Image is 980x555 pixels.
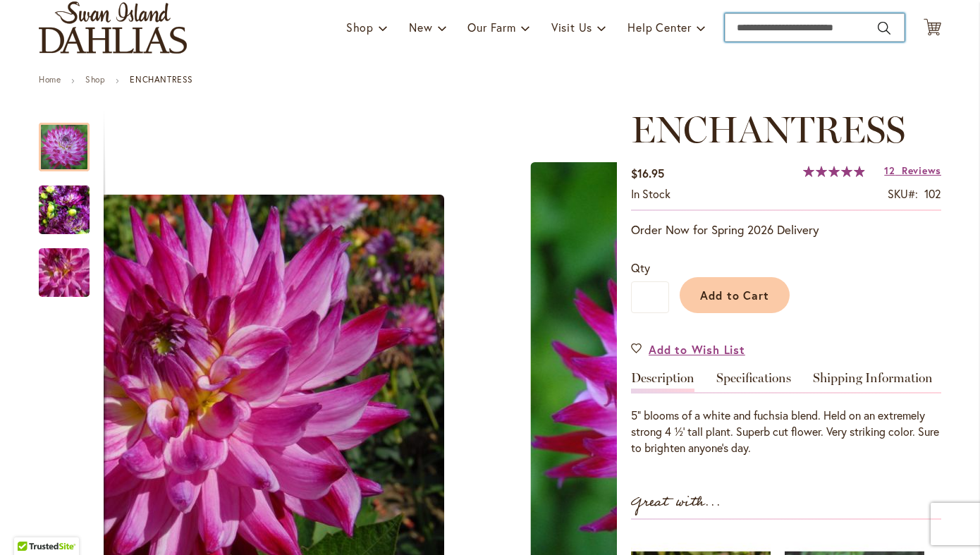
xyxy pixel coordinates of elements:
strong: ENCHANTRESS [130,74,193,85]
div: 98% [803,166,865,177]
a: Description [631,372,694,392]
div: Enchantress [39,234,90,297]
span: Visit Us [551,20,592,35]
span: In stock [631,186,670,201]
strong: SKU [888,186,918,201]
img: Enchantress [13,228,115,317]
span: $16.95 [631,166,664,181]
p: Order Now for Spring 2026 Delivery [631,221,941,238]
span: Reviews [902,164,941,177]
div: Availability [631,186,670,202]
span: Qty [631,260,650,275]
span: ENCHANTRESS [631,107,905,152]
div: 102 [924,186,941,202]
a: Shop [85,74,105,85]
div: Enchantress [39,171,104,234]
a: 12 Reviews [884,164,941,177]
a: store logo [39,1,187,54]
a: Home [39,74,61,85]
div: Enchantress [39,109,104,171]
span: Our Farm [467,20,515,35]
span: Help Center [627,20,692,35]
span: 12 [884,164,895,177]
a: Add to Wish List [631,341,745,358]
button: Add to Cart [680,277,790,313]
div: Detailed Product Info [631,372,941,456]
iframe: Launch Accessibility Center [11,505,50,544]
span: Shop [346,20,374,35]
span: Add to Wish List [649,341,745,358]
span: Add to Cart [700,288,770,303]
img: Enchantress [39,176,90,244]
span: New [409,20,432,35]
strong: Great with... [631,491,721,514]
a: Shipping Information [813,372,933,392]
a: Specifications [716,372,791,392]
div: 5” blooms of a white and fuchsia blend. Held on an extremely strong 4 ½’ tall plant. Superb cut f... [631,408,941,456]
